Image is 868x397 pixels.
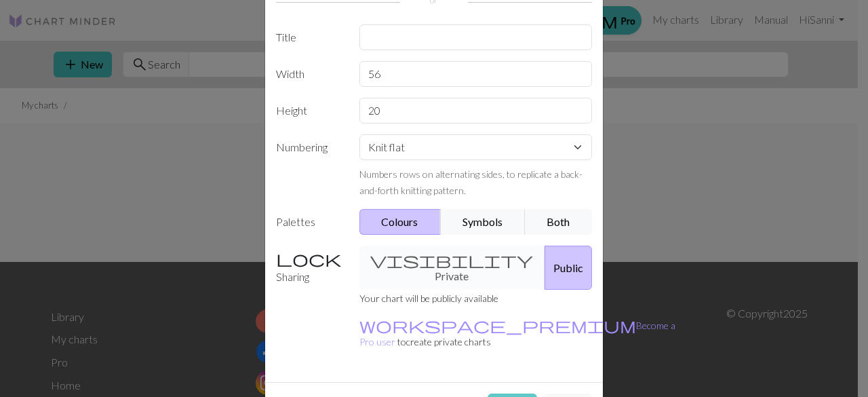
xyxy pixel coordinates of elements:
[268,209,351,235] label: Palettes
[525,209,593,235] button: Both
[359,316,636,335] span: workspace_premium
[268,24,351,50] label: Title
[268,134,351,198] label: Numbering
[268,98,351,124] label: Height
[545,246,592,290] button: Public
[268,246,351,290] label: Sharing
[268,61,351,87] label: Width
[359,209,441,235] button: Colours
[359,320,675,347] small: to create private charts
[359,292,498,304] small: Your chart will be publicly available
[359,320,675,347] a: Become a Pro user
[440,209,526,235] button: Symbols
[359,168,583,196] small: Numbers rows on alternating sides, to replicate a back-and-forth knitting pattern.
